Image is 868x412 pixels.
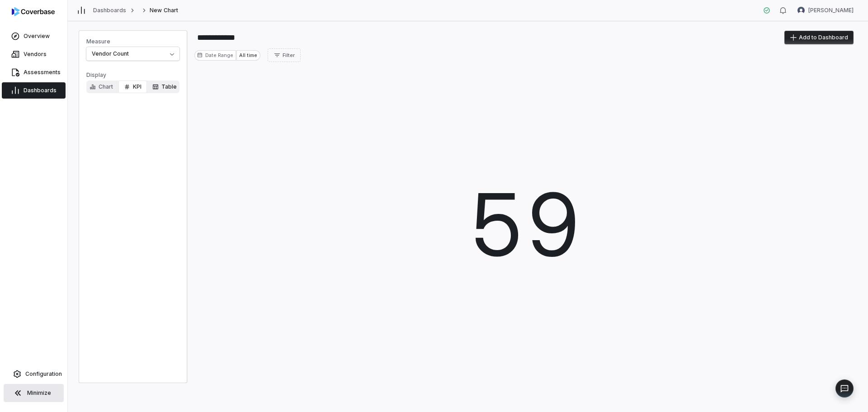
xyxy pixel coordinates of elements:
[268,48,301,62] button: Filter
[792,4,859,17] button: Joy VanBuskirk avatar[PERSON_NAME]
[194,50,260,61] button: Date range for reportDate RangeAll time
[86,47,179,61] button: Measure
[24,87,57,94] span: Dashboards
[147,81,182,93] button: DisplayChartKPI
[784,31,854,44] button: Add to Dashboard
[470,159,581,289] span: 59
[236,50,260,61] div: All time
[4,384,64,402] button: Minimize
[24,51,47,58] span: Vendors
[4,366,64,382] a: Configuration
[283,52,295,59] span: Filter
[2,64,66,81] a: Assessments
[118,81,147,93] button: DisplayChartTable
[86,71,179,79] span: Display
[2,28,66,44] a: Overview
[84,81,118,93] button: DisplayKPITable
[197,52,203,58] svg: Date range for report
[27,389,51,397] span: Minimize
[25,370,62,378] span: Configuration
[93,7,126,14] a: Dashboards
[808,7,854,14] span: [PERSON_NAME]
[2,46,66,62] a: Vendors
[797,7,805,14] img: Joy VanBuskirk avatar
[150,7,178,14] span: New Chart
[12,7,55,16] img: Coverbase logo
[24,69,61,76] span: Assessments
[86,38,179,45] span: Measure
[24,33,50,40] span: Overview
[2,82,66,99] a: Dashboards
[194,50,236,61] div: Date Range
